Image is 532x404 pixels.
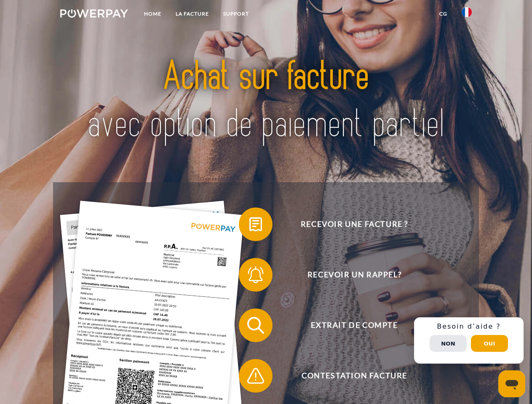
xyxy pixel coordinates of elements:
span: Extrait de compte [251,308,457,342]
div: Schnellhilfe [414,317,524,364]
img: qb_bill.svg [245,214,266,235]
img: qb_warning.svg [245,365,266,386]
a: Support [216,6,256,21]
img: qb_search.svg [245,315,266,336]
button: Recevoir une facture ? [239,207,458,241]
button: Contestation Facture [239,359,458,393]
span: Recevoir une facture ? [251,207,457,241]
img: qb_bell.svg [245,264,266,285]
h3: Besoin d’aide ? [419,322,519,331]
button: Non [430,335,467,352]
button: Oui [471,335,508,352]
a: CG [432,6,454,21]
img: logo-powerpay-white.svg [60,9,128,18]
button: Extrait de compte [239,308,458,342]
span: Contestation Facture [251,359,457,393]
img: title-powerpay_fr.svg [80,40,452,161]
img: fr [462,7,472,17]
button: Recevoir un rappel? [239,258,458,292]
iframe: Bouton de lancement de la fenêtre de messagerie [498,370,525,397]
a: LA FACTURE [168,6,216,21]
a: Home [137,6,168,21]
span: Recevoir un rappel? [251,258,457,292]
